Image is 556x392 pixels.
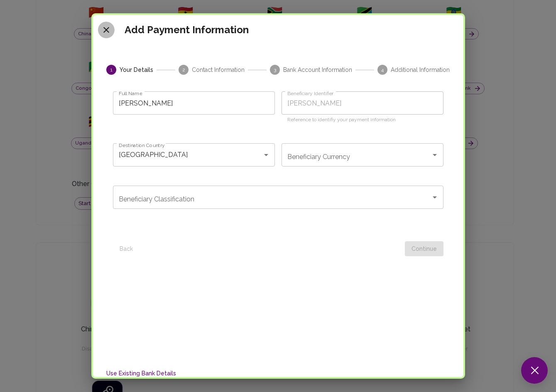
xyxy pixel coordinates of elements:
p: Reference to identifiy your payment information [287,116,438,124]
h5: Add Payment Information [125,23,249,37]
input: Full name of the account holder. [113,91,275,115]
button: close [98,22,115,38]
text: 1 [110,67,112,73]
button: Open [260,149,272,161]
span: Additional Information [391,66,450,74]
text: 4 [381,67,384,73]
button: Open [429,149,441,161]
text: 2 [182,67,185,73]
button: Use Existing Bank Details [103,366,179,381]
input: Reference [282,91,443,115]
label: Destination Country [119,142,164,149]
label: Beneficiary Identifier [287,90,333,97]
span: Your Details [120,66,153,74]
text: 3 [274,67,276,73]
label: Full Name [119,90,142,97]
span: Bank Account Information [283,66,352,74]
span: Contact Information [192,66,245,74]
